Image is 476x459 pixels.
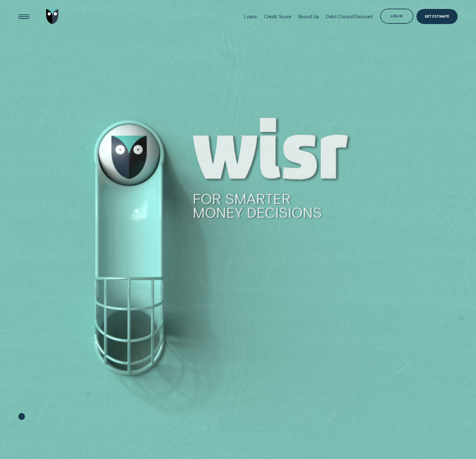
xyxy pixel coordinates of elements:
img: Wisr [46,9,59,24]
button: Open Menu [16,9,31,24]
div: Credit Score [264,14,291,20]
div: Round Up [298,14,319,20]
div: Debt Consol Discount [326,14,373,20]
a: Get Estimate [416,9,458,24]
button: Log in [380,9,413,24]
div: Loans [244,14,257,20]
